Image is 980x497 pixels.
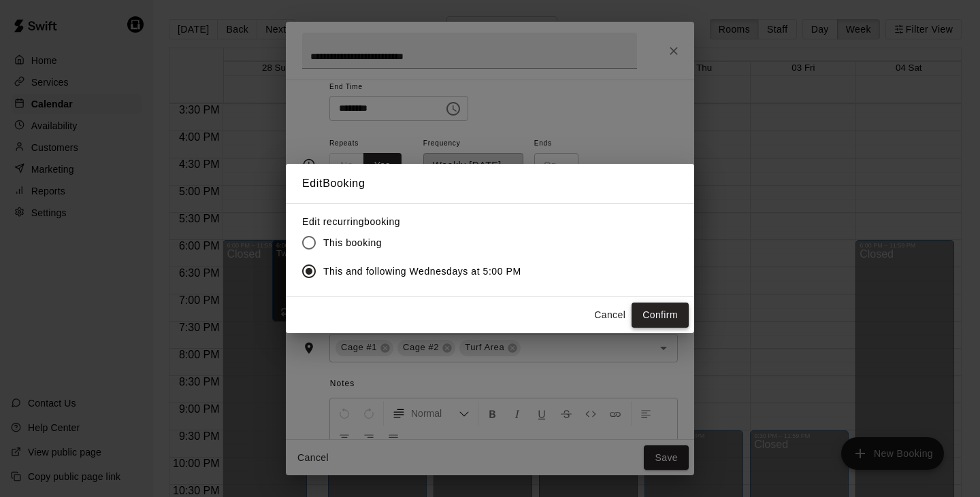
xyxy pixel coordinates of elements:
button: Confirm [632,303,689,328]
span: This booking [323,236,382,250]
label: Edit recurring booking [302,215,532,228]
span: This and following Wednesdays at 5:00 PM [323,264,521,279]
button: Cancel [588,303,632,328]
h2: Edit Booking [286,164,694,203]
